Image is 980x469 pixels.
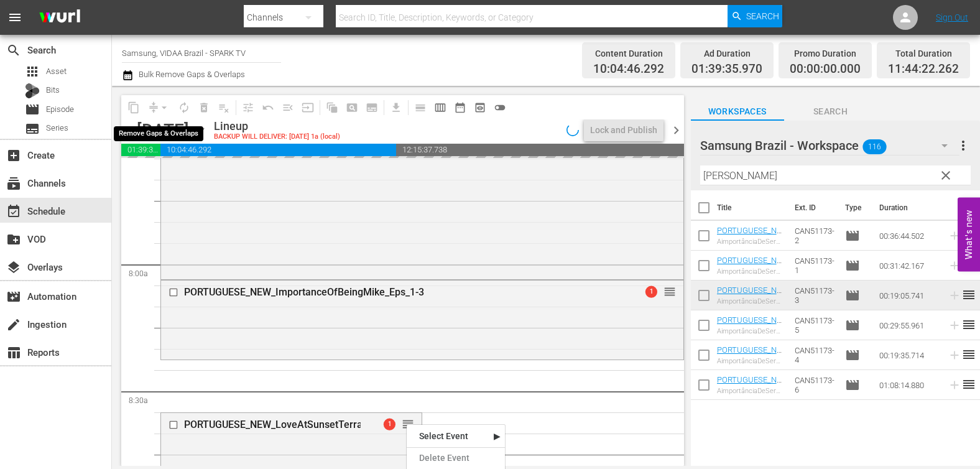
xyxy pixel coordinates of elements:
div: AimportânciaDeSerMike_Eps_1-10 [717,387,785,395]
span: clear [938,168,953,183]
td: 00:31:42.167 [874,251,943,281]
td: CAN51173-3 [790,281,840,310]
span: menu [7,10,22,25]
span: 01:39:35.970 [691,62,762,77]
span: preview_outlined [474,101,486,114]
span: Automation [6,289,21,304]
span: Search [784,104,877,119]
span: Copy Lineup [124,98,144,118]
div: Lock and Publish [590,119,657,141]
span: Workspaces [691,104,784,119]
span: Week Calendar View [430,98,450,118]
span: 10:04:46.292 [160,144,397,156]
td: 00:19:05.741 [874,281,943,310]
span: Episode [845,348,860,363]
span: Month Calendar View [450,98,470,118]
span: Series [46,122,68,134]
button: reorder [402,417,414,430]
span: more_vert [956,138,971,153]
span: layers [6,260,21,275]
span: View Backup [470,98,490,118]
span: Search [6,43,21,58]
span: Series [25,121,40,136]
span: Bulk Remove Gaps & Overlaps [137,70,245,79]
button: clear [935,165,955,185]
td: CAN51173-2 [790,221,840,251]
span: Loop Content [174,98,194,118]
span: chevron_left [121,123,137,138]
div: AimportânciaDeSerMike_Eps_4-6 [717,357,785,365]
span: 11:44:22.262 [888,62,959,77]
div: AimportânciaDeSerMike_Eps_6-10 [717,238,785,246]
svg: Add to Schedule [948,318,961,332]
a: PORTUGUESE_NEW_ImportanceOfBeingMike_Eps_1-5 [717,256,782,284]
div: AimportânciaDeSerMike_Eps_1-3 [717,297,785,305]
div: Content Duration [593,45,664,62]
span: date_range_outlined [454,101,466,114]
img: ans4CAIJ8jUAAAAAAAAAAAAAAAAAAAAAAAAgQb4GAAAAAAAAAAAAAAAAAAAAAAAAJMjXAAAAAAAAAAAAAAAAAAAAAAAAgAT5G... [30,3,90,32]
td: CAN51173-4 [790,340,840,370]
button: Search [728,5,782,27]
span: Day Calendar View [406,95,430,119]
th: Title [717,190,787,225]
div: Ad Duration [691,45,762,62]
a: PORTUGUESE_NEW_ImportanceOfBeingMike_Eps_6-10 [717,226,785,254]
span: Fill episodes with ad slates [278,98,298,118]
td: 00:19:35.714 [874,340,943,370]
span: VOD [6,232,21,247]
th: Duration [872,190,946,225]
button: reorder [663,285,676,297]
div: Lineup [214,119,340,133]
span: Episode [845,228,860,243]
span: add_box [6,148,21,163]
span: Search [746,5,779,27]
span: Schedule [6,204,21,219]
div: AimportânciaDeSerMike_Eps_1-5 [717,267,785,276]
span: Create Search Block [342,98,362,118]
div: Promo Duration [790,45,861,62]
div: Select Event [407,428,505,445]
span: 10:04:46.292 [593,62,664,77]
div: BACKUP WILL DELIVER: [DATE] 1a (local) [214,133,340,141]
span: reorder [961,347,976,362]
div: AimportânciaDeSerMike_Eps_7-10 [717,327,785,335]
span: Asset [46,65,67,78]
span: toggle_off [494,101,506,114]
span: Bits [46,84,60,96]
span: reorder [961,287,976,302]
th: Type [838,190,872,225]
span: Asset [25,64,40,79]
span: Episode [845,318,860,333]
span: Refresh All Search Blocks [318,95,342,119]
span: 12:15:37.738 [396,144,683,156]
span: Ingestion [6,317,21,332]
a: PORTUGUESE_NEW_ImportanceOfBeingMike_Eps_7-10_Update [717,315,782,353]
span: chevron_right [668,123,684,138]
span: Episode [46,103,74,116]
div: Delete Event [407,450,505,467]
div: PORTUGUESE_NEW_LoveAtSunsetTerrace_ReelOne [184,419,376,430]
button: Lock and Publish [584,119,663,141]
span: Channels [6,176,21,191]
a: Sign Out [936,12,968,22]
span: Episode [25,102,40,117]
th: Ext. ID [787,190,838,225]
span: Episode [845,378,860,392]
span: 00:00:00.000 [790,62,861,77]
div: PORTUGUESE_NEW_ImportanceOfBeingMike_Eps_1-3 [184,286,616,298]
span: Episode [845,258,860,273]
span: calendar_view_week_outlined [434,101,446,114]
span: 1 [384,419,395,430]
span: Episode [845,288,860,303]
svg: Add to Schedule [948,259,961,272]
span: Download as CSV [382,95,406,119]
span: reorder [402,417,414,431]
span: 1 [645,286,657,297]
svg: Add to Schedule [948,289,961,302]
svg: Add to Schedule [948,229,961,243]
span: 116 [862,134,886,160]
span: Reports [6,345,21,360]
svg: Add to Schedule [948,378,961,392]
button: Open Feedback Widget [958,198,980,272]
div: Total Duration [888,45,959,62]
